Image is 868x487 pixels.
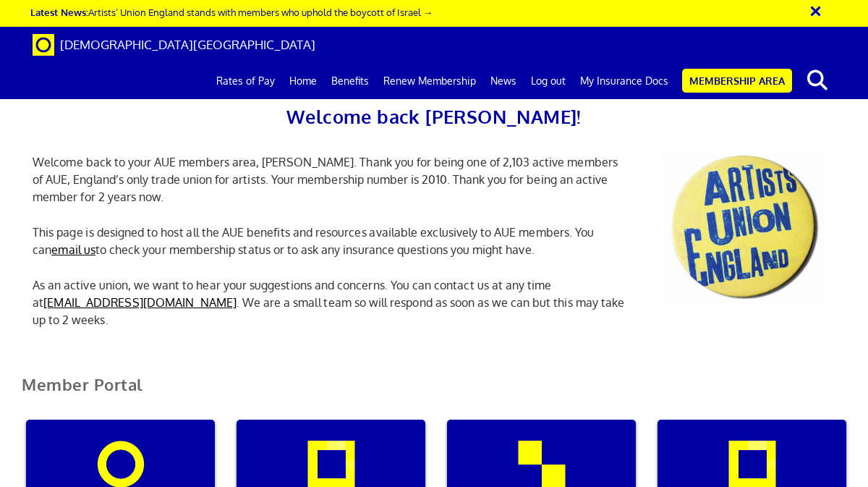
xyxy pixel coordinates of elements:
[30,6,433,18] a: Latest News:Artists’ Union England stands with members who uphold the boycott of Israel →
[43,295,237,310] a: [EMAIL_ADDRESS][DOMAIN_NAME]
[22,153,640,206] p: Welcome back to your AUE members area, [PERSON_NAME]. Thank you for being one of 2,103 active mem...
[22,101,846,132] h2: Welcome back [PERSON_NAME]!
[11,376,857,411] h2: Member Portal
[30,6,88,18] strong: Latest News:
[22,276,640,329] p: As an active union, we want to hear your suggestions and concerns. You can contact us at any time...
[60,37,315,52] span: [DEMOGRAPHIC_DATA][GEOGRAPHIC_DATA]
[483,63,524,99] a: News
[209,63,282,99] a: Rates of Pay
[573,63,676,99] a: My Insurance Docs
[324,63,376,99] a: Benefits
[22,27,326,63] a: Brand [DEMOGRAPHIC_DATA][GEOGRAPHIC_DATA]
[51,242,95,257] a: email us
[524,63,573,99] a: Log out
[376,63,483,99] a: Renew Membership
[22,224,640,258] p: This page is designed to host all the AUE benefits and resources available exclusively to AUE mem...
[282,63,324,99] a: Home
[682,69,792,93] a: Membership Area
[795,65,839,96] button: search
